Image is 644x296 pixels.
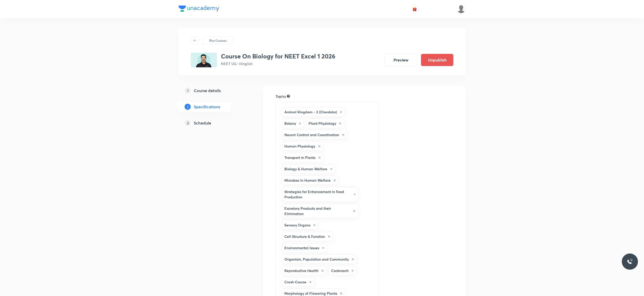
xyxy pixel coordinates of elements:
[284,291,337,296] h6: Morphology of Flowering Plants
[309,121,336,126] h6: Plant Physiology
[284,121,296,126] h6: Botany
[284,245,319,250] h6: Environmental Issues
[284,143,315,149] h6: Human Physiology
[287,94,290,98] div: Search for topics
[627,259,633,265] img: ttu
[284,206,350,216] h6: Excretory Products and their Elimination
[209,38,227,43] p: Plus Courses
[385,54,417,66] button: Preview
[179,86,247,96] a: 1Course details
[411,5,419,13] button: avatar
[284,257,349,262] h6: Organism, Population and Community
[412,7,417,11] img: avatar
[185,120,191,126] p: 3
[284,132,339,137] h6: Neural Control and Coordination
[276,94,286,99] h6: Topics
[284,279,306,285] h6: Crash Course
[284,166,327,172] h6: Biology & Human Welfare
[179,118,247,128] a: 3Schedule
[185,104,191,110] p: 2
[284,109,337,115] h6: Animal Kingdom - 2 (Chordata)
[221,53,335,60] h3: Course On Biology for NEET Excel 1 2026
[284,234,325,239] h6: Cell Structure & Function
[331,268,349,273] h6: Cockroach
[421,54,453,66] button: Unpublish
[179,6,219,13] a: Company Logo
[185,88,191,94] p: 1
[284,155,315,160] h6: Transport in Plants
[194,104,220,110] h5: Specifications
[194,88,221,94] h5: Course details
[221,61,335,66] p: NEET UG • Hinglish
[284,178,331,183] h6: Microbes in Human Welfare
[284,189,351,200] h6: Strategies for Enhancement in Food Production
[179,6,219,12] img: Company Logo
[457,5,465,13] img: Anuruddha Kumar
[284,268,318,273] h6: Reproductive Health
[191,53,217,67] img: C2EC8E0B-ACF2-423F-828F-130839DB3B31_plus.png
[284,222,310,228] h6: Sensory Organs
[194,120,211,126] h5: Schedule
